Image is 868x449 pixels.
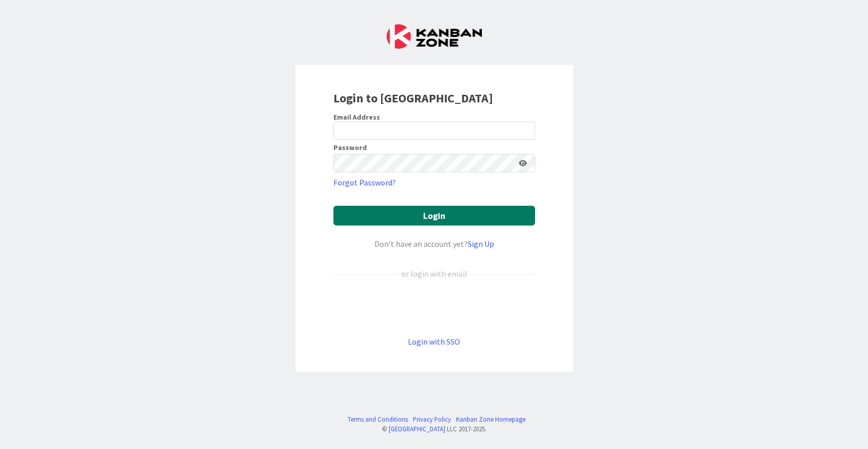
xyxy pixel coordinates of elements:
[333,113,380,122] label: Email Address
[387,24,482,49] img: Kanban Zone
[413,415,451,424] a: Privacy Policy
[408,336,460,347] a: Login with SSO
[399,268,470,280] div: or login with email
[389,425,445,433] a: [GEOGRAPHIC_DATA]
[333,176,396,189] a: Forgot Password?
[333,238,535,250] div: Don’t have an account yet?
[333,144,367,151] label: Password
[333,206,535,226] button: Login
[333,90,493,106] b: Login to [GEOGRAPHIC_DATA]
[328,296,540,319] iframe: Sign in with Google Button
[456,415,525,424] a: Kanban Zone Homepage
[468,239,494,249] a: Sign Up
[343,424,525,434] div: © LLC 2017- 2025 .
[348,415,408,424] a: Terms and Conditions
